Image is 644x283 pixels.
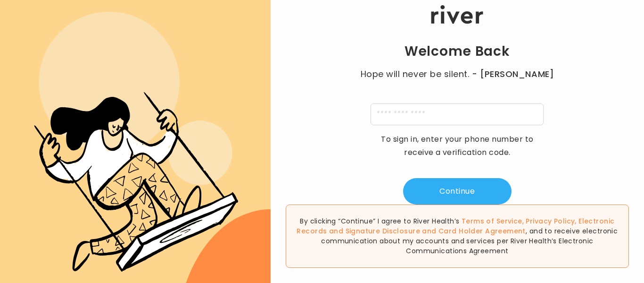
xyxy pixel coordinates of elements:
[405,43,510,60] h1: Welcome Back
[526,216,575,226] a: Privacy Policy
[438,226,526,236] a: Card Holder Agreement
[321,226,618,256] span: , and to receive electronic communication about my accounts and services per River Health’s Elect...
[297,216,614,236] a: Electronic Records and Signature Disclosure
[462,216,522,226] a: Terms of Service
[375,133,540,159] p: To sign in, enter your phone number to receive a verification code.
[403,178,512,205] button: Continue
[351,68,563,81] p: Hope will never be silent.
[472,68,554,81] span: - [PERSON_NAME]
[286,205,629,268] div: By clicking “Continue” I agree to River Health’s
[297,216,614,236] span: , , and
